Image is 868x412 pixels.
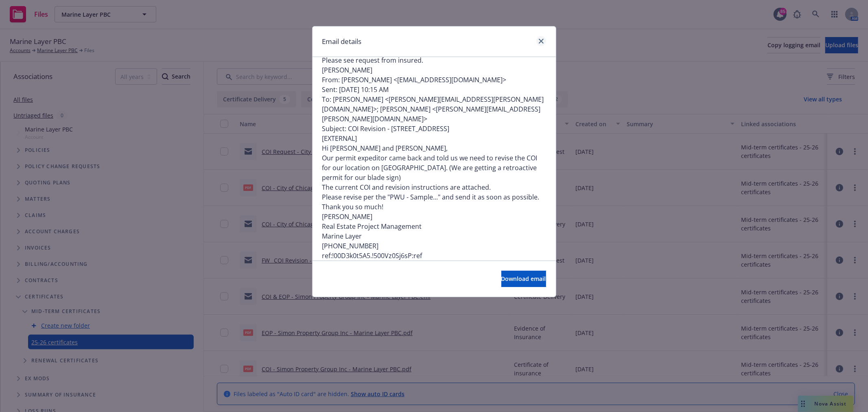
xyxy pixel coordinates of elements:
p: [PERSON_NAME] [322,65,546,75]
p: Hi [PERSON_NAME] and [PERSON_NAME], [322,143,546,153]
p: [PERSON_NAME] [322,212,546,221]
span: Download email [501,275,546,283]
button: Download email [501,271,546,287]
p: From: [PERSON_NAME] < > Sent: [DATE] 10:15 AM To: [PERSON_NAME] < >; [PERSON_NAME] < > Subject: C... [322,75,546,134]
a: [PERSON_NAME][EMAIL_ADDRESS][PERSON_NAME][DOMAIN_NAME] [322,105,541,123]
h1: Email details [322,36,362,47]
p: [PHONE_NUMBER] ref:!00D3k0t5A5.!500Vz0Sj6sP:ref [322,241,546,261]
p: Our permit expeditor came back and told us we need to revise the COI for our location on [GEOGRAP... [322,153,546,182]
p: Marine Layer [322,231,546,241]
a: [EMAIL_ADDRESS][DOMAIN_NAME] [398,75,503,84]
p: [EXTERNAL] [322,134,546,143]
p: Please see request from insured. [322,55,546,65]
a: [PERSON_NAME][EMAIL_ADDRESS][PERSON_NAME][DOMAIN_NAME] [322,95,544,114]
p: The current COI and revision instructions are attached. [322,182,546,192]
p: Please revise per the "PWU - Sample..." and send it as soon as possible. [322,192,546,202]
p: Real Estate Project Management [322,221,546,231]
p: Thank you so much! [322,202,546,212]
a: close [536,36,546,46]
